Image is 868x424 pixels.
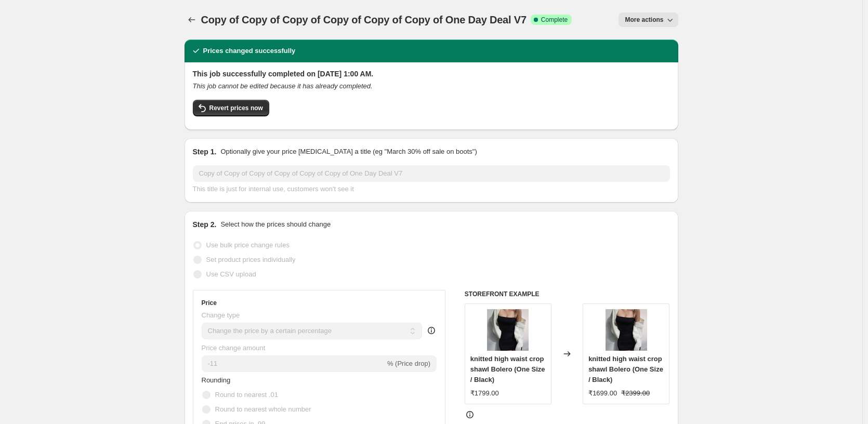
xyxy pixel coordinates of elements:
span: Set product prices individually [206,256,296,263]
span: This title is just for internal use, customers won't see it [193,185,354,193]
span: Use bulk price change rules [206,241,290,249]
i: This job cannot be edited because it has already completed. [193,82,373,90]
p: Select how the prices should change [220,219,331,230]
h6: STOREFRONT EXAMPLE [465,290,670,298]
h2: This job successfully completed on [DATE] 1:00 AM. [193,69,670,79]
div: ₹1799.00 [470,388,499,399]
input: 30% off holiday sale [193,165,670,182]
span: % (Price drop) [387,360,430,367]
span: More actions [625,16,663,24]
button: Price change jobs [185,12,199,27]
span: Change type [202,311,240,319]
h2: Step 2. [193,219,217,230]
img: 1067x1200_00006_2c222d6c-82d8-4c08-bbea-c3043aa98460_80x.jpg [487,309,529,351]
span: Use CSV upload [206,270,256,278]
span: Price change amount [202,344,266,352]
span: knitted high waist crop shawl Bolero (One Size / Black) [470,355,545,383]
button: Revert prices now [193,100,269,116]
h3: Price [202,299,217,307]
span: Round to nearest .01 [215,391,278,399]
button: More actions [619,12,678,27]
p: Optionally give your price [MEDICAL_DATA] a title (eg "March 30% off sale on boots") [220,147,477,157]
img: 1067x1200_00006_2c222d6c-82d8-4c08-bbea-c3043aa98460_80x.jpg [606,309,647,351]
h2: Prices changed successfully [203,46,296,56]
span: Copy of Copy of Copy of Copy of Copy of Copy of One Day Deal V7 [201,14,527,25]
span: Rounding [202,376,231,384]
h2: Step 1. [193,147,217,157]
div: ₹1699.00 [588,388,617,399]
strike: ₹2399.00 [621,388,650,399]
span: knitted high waist crop shawl Bolero (One Size / Black) [588,355,663,383]
input: -15 [202,355,385,372]
span: Revert prices now [209,104,263,112]
div: help [426,325,437,336]
span: Round to nearest whole number [215,405,311,413]
span: Complete [541,16,568,24]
